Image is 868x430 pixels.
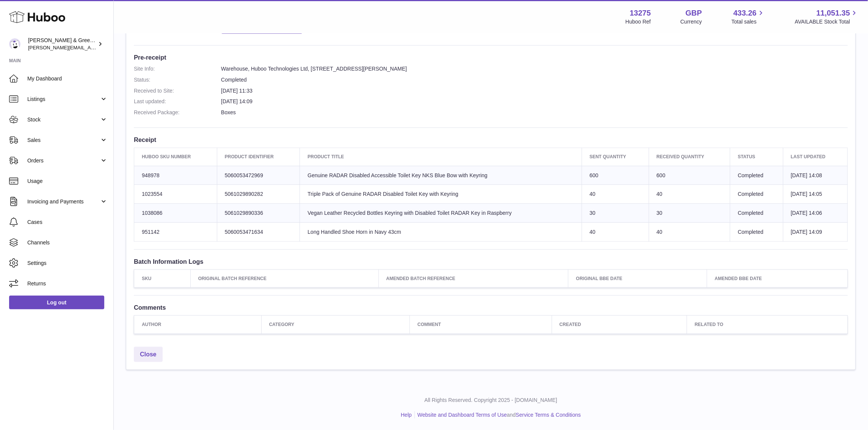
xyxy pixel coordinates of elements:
[552,316,687,334] th: Created
[783,204,848,223] td: [DATE] 14:06
[649,204,730,223] td: 30
[134,135,848,144] h3: Receipt
[649,185,730,204] td: 40
[217,204,300,223] td: 5061029890336
[649,148,730,166] th: Received Quantity
[217,223,300,242] td: 5060053471634
[582,148,649,166] th: Sent Quantity
[134,76,221,83] dt: Status:
[134,148,217,166] th: Huboo SKU Number
[134,347,163,362] a: Close
[731,18,765,25] span: Total sales
[217,148,300,166] th: Product Identifier
[27,157,100,164] span: Orders
[415,411,581,419] li: and
[27,198,100,205] span: Invoicing and Payments
[217,166,300,185] td: 5060053472969
[134,109,221,116] dt: Received Package:
[707,270,848,288] th: Amended BBE Date
[27,178,108,185] span: Usage
[134,185,217,204] td: 1023554
[795,18,859,25] span: AVAILABLE Stock Total
[134,204,217,223] td: 1038086
[221,76,848,83] dd: Completed
[568,270,707,288] th: Original BBE Date
[28,44,152,50] span: [PERSON_NAME][EMAIL_ADDRESS][DOMAIN_NAME]
[300,223,582,242] td: Long Handled Shoe Horn in Navy 43cm
[300,148,582,166] th: Product title
[300,204,582,223] td: Vegan Leather Recycled Bottles Keyring with Disabled Toilet RADAR Key in Raspberry
[120,397,862,404] p: All Rights Reserved. Copyright 2025 - [DOMAIN_NAME]
[27,75,108,82] span: My Dashboard
[134,87,221,95] dt: Received to Site:
[730,148,783,166] th: Status
[582,223,649,242] td: 40
[630,8,651,18] strong: 13275
[783,166,848,185] td: [DATE] 14:08
[134,223,217,242] td: 951142
[582,185,649,204] td: 40
[27,116,100,123] span: Stock
[733,8,757,18] span: 433.26
[134,257,848,266] h3: Batch Information Logs
[687,316,848,334] th: Related to
[221,98,848,105] dd: [DATE] 14:09
[730,204,783,223] td: Completed
[730,166,783,185] td: Completed
[221,109,848,116] dd: Boxes
[816,8,850,18] span: 11,051.35
[731,8,765,25] a: 433.26 Total sales
[27,219,108,226] span: Cases
[134,303,848,312] h3: Comments
[27,137,100,144] span: Sales
[261,316,410,334] th: Category
[795,8,859,25] a: 11,051.35 AVAILABLE Stock Total
[27,260,108,267] span: Settings
[410,316,552,334] th: Comment
[27,96,100,103] span: Listings
[686,8,702,18] strong: GBP
[378,270,568,288] th: Amended Batch Reference
[401,412,412,418] a: Help
[134,316,262,334] th: Author
[730,223,783,242] td: Completed
[190,270,378,288] th: Original Batch Reference
[134,270,191,288] th: SKU
[681,18,702,25] div: Currency
[217,185,300,204] td: 5061029890282
[783,185,848,204] td: [DATE] 14:05
[730,185,783,204] td: Completed
[9,296,104,309] a: Log out
[783,148,848,166] th: Last updated
[516,412,581,418] a: Service Terms & Conditions
[649,166,730,185] td: 600
[221,65,848,72] dd: Warehouse, Huboo Technologies Ltd, [STREET_ADDRESS][PERSON_NAME]
[783,223,848,242] td: [DATE] 14:09
[9,38,20,50] img: ellen@bluebadgecompany.co.uk
[300,166,582,185] td: Genuine RADAR Disabled Accessible Toilet Key NKS Blue Bow with Keyring
[28,37,96,51] div: [PERSON_NAME] & Green Ltd
[300,185,582,204] td: Triple Pack of Genuine RADAR Disabled Toilet Key with Keyring
[582,166,649,185] td: 600
[649,223,730,242] td: 40
[27,239,108,246] span: Channels
[134,65,221,72] dt: Site Info:
[418,412,507,418] a: Website and Dashboard Terms of Use
[221,87,848,95] dd: [DATE] 11:33
[134,166,217,185] td: 948978
[626,18,651,25] div: Huboo Ref
[134,98,221,105] dt: Last updated:
[27,280,108,287] span: Returns
[134,53,848,61] h3: Pre-receipt
[582,204,649,223] td: 30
